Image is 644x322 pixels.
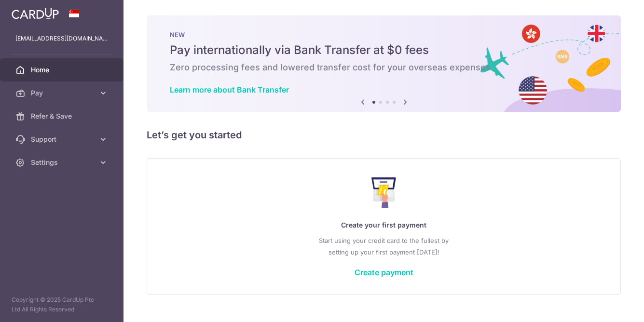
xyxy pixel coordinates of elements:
[12,8,59,19] img: CardUp
[170,42,598,58] h5: Pay internationally via Bank Transfer at $0 fees
[166,219,601,231] p: Create your first payment
[170,62,598,73] h6: Zero processing fees and lowered transfer cost for your overseas expenses
[371,177,396,208] img: Make Payment
[31,111,95,121] span: Refer & Save
[166,235,601,258] p: Start using your credit card to the fullest by setting up your first payment [DATE]!
[15,34,108,43] p: [EMAIL_ADDRESS][DOMAIN_NAME]
[31,134,95,144] span: Support
[170,85,289,94] a: Learn more about Bank Transfer
[31,88,95,98] span: Pay
[31,158,95,167] span: Settings
[147,15,621,112] img: Bank transfer banner
[147,127,621,143] h5: Let’s get you started
[170,31,598,39] p: NEW
[355,268,413,277] a: Create payment
[31,65,95,75] span: Home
